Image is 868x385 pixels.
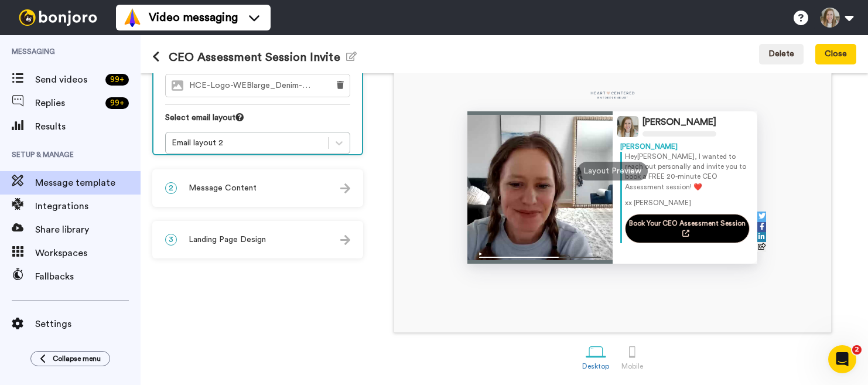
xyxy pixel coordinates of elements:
a: Book Your CEO Assessment Session [625,214,750,243]
span: Collapse menu [53,354,101,363]
span: 2 [165,182,177,194]
button: Close [815,44,856,65]
span: Replies [35,96,101,110]
div: [PERSON_NAME] [643,117,716,128]
div: Layout Preview [577,162,648,180]
span: Fallbacks [35,270,141,284]
p: xx [PERSON_NAME] [625,198,750,208]
img: vm-color.svg [123,8,142,27]
div: Select email layout [165,112,350,132]
div: 2Message Content [152,169,363,207]
img: Profile Image [617,116,638,137]
img: arrow.svg [340,183,350,193]
span: 3 [165,234,177,246]
div: Email layout 2 [172,137,322,149]
span: HCE-Logo-WEBlarge_Denim-w-Pink.png [189,81,322,91]
div: 3Landing Page Design [152,221,363,258]
img: arrow.svg [340,235,350,245]
iframe: Intercom live chat [828,345,856,373]
span: Settings [35,317,141,331]
div: 99 + [105,74,129,86]
span: Share library [35,223,141,237]
span: Workspaces [35,246,141,260]
a: Desktop [576,336,616,376]
div: Mobile [621,362,643,370]
span: Message template [35,176,141,190]
a: Mobile [616,336,649,376]
div: [PERSON_NAME] [620,142,750,152]
button: Delete [759,44,804,65]
button: Collapse menu [30,351,110,366]
img: bj-logo-header-white.svg [14,9,102,26]
span: Send videos [35,73,101,87]
span: 2 [852,345,862,355]
span: Integrations [35,199,141,213]
div: Desktop [582,362,610,370]
img: 32728514-1e21-48f5-a6cb-217c4a7492cb [589,84,637,105]
p: Hey [PERSON_NAME] , I wanted to reach out personally and invite you to book a FREE 20-minute CEO ... [625,152,750,192]
img: player-controls-full.svg [467,247,613,264]
span: Message Content [189,182,257,194]
h1: CEO Assessment Session Invite [152,50,357,64]
div: 99 + [105,97,129,109]
span: Results [35,120,141,134]
span: Landing Page Design [189,234,266,246]
span: Video messaging [149,9,238,26]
